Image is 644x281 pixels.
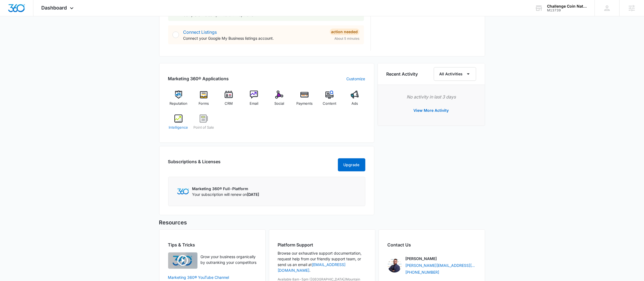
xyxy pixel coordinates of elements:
h2: Platform Support [278,242,366,248]
p: Marketing 360® Full-Platform [192,186,259,192]
a: Connect Listings [183,29,217,35]
p: No activity in last 3 days [387,94,476,100]
p: Your subscription will renew on [192,192,259,197]
a: Social [269,91,290,110]
a: Customize [347,76,365,82]
img: Marketing 360 Logo [177,189,189,194]
span: About 5 minutes [335,36,360,41]
button: All Activities [434,67,476,81]
a: CRM [218,91,239,110]
a: [PERSON_NAME][EMAIL_ADDRESS][PERSON_NAME][DOMAIN_NAME] [406,263,476,268]
p: Connect your Google My Business listings account. [183,35,325,41]
button: View More Activity [408,104,454,117]
a: Ads [344,91,365,110]
a: [PHONE_NUMBER] [406,269,439,275]
span: [DATE] [247,192,259,197]
h5: Resources [159,218,485,227]
a: Point of Sale [193,115,214,134]
img: Dustin Bethel [388,258,402,273]
h2: Tips & Tricks [168,242,257,248]
p: Grow your business organically by outranking your competitors [201,254,257,265]
img: Quick Overview Video [168,252,197,269]
a: Payments [294,91,315,110]
span: Reputation [169,101,187,106]
span: Forms [199,101,209,106]
a: Intelligence [168,115,189,134]
span: Intelligence [169,125,188,130]
span: Dashboard [42,5,67,11]
div: Action Needed [330,29,360,35]
p: Browse our exhaustive support documentation, request help from our friendly support team, or send... [278,250,366,273]
h2: Marketing 360® Applications [168,75,229,82]
a: Forms [193,91,214,110]
span: Social [274,101,284,106]
a: Marketing 360® YouTube Channel [168,274,257,280]
span: Point of Sale [193,125,214,130]
span: Email [250,101,258,106]
span: Ads [351,101,358,106]
p: [PERSON_NAME] [406,256,437,261]
span: CRM [225,101,233,106]
h6: Recent Activity [387,71,418,77]
a: Reputation [168,91,189,110]
div: account id [547,8,587,12]
button: Upgrade [338,158,365,171]
h2: Subscriptions & Licenses [168,158,221,169]
h2: Contact Us [388,242,476,248]
a: Email [244,91,265,110]
div: account name [547,4,587,8]
span: Payments [296,101,313,106]
span: Content [323,101,336,106]
a: Content [319,91,340,110]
